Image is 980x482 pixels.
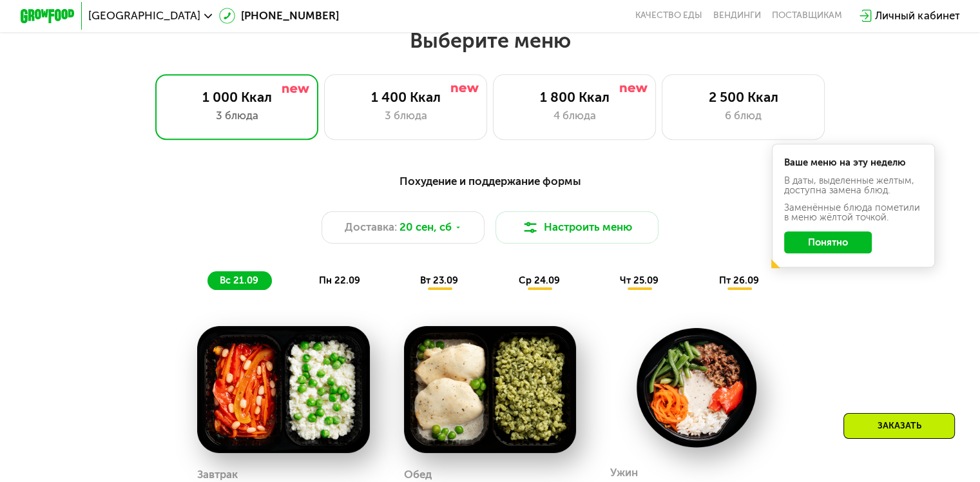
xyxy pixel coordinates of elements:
div: 4 блюда [507,108,642,124]
div: 6 блюд [676,108,811,124]
div: Похудение и поддержание формы [87,173,893,189]
span: [GEOGRAPHIC_DATA] [88,10,200,21]
div: 3 блюда [169,108,304,124]
div: Заказать [843,413,955,439]
div: 3 блюда [338,108,473,124]
span: пн 22.09 [319,275,360,286]
span: чт 25.09 [620,275,658,286]
div: Заменённые блюда пометили в меню жёлтой точкой. [784,203,923,222]
div: 2 500 Ккал [676,89,811,105]
div: поставщикам [772,10,842,21]
a: Вендинги [713,10,761,21]
span: ср 24.09 [519,275,560,286]
button: Понятно [784,231,872,253]
div: Личный кабинет [875,8,959,24]
a: [PHONE_NUMBER] [219,8,339,24]
div: 1 400 Ккал [338,89,473,105]
button: Настроить меню [495,211,659,244]
span: пт 26.09 [719,275,759,286]
span: вт 23.09 [420,275,458,286]
div: Ваше меню на эту неделю [784,158,923,168]
div: В даты, выделенные желтым, доступна замена блюд. [784,176,923,195]
span: 20 сен, сб [399,219,452,235]
span: Доставка: [345,219,397,235]
span: вс 21.09 [220,275,258,286]
div: 1 800 Ккал [507,89,642,105]
div: 1 000 Ккал [169,89,304,105]
h2: Выберите меню [44,28,937,53]
a: Качество еды [635,10,702,21]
